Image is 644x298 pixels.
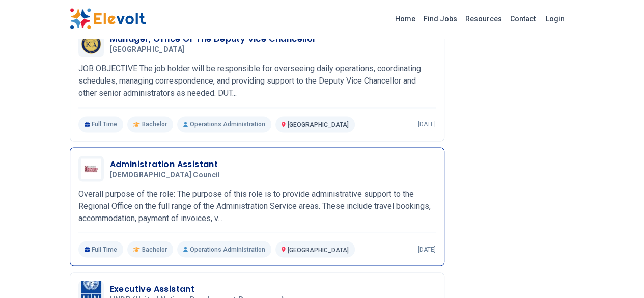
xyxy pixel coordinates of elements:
a: KCA UniversityManager, Office Of The Deputy Vice Chancellor[GEOGRAPHIC_DATA]JOB OBJECTIVE The job... [78,31,436,132]
p: Operations Administration [177,241,271,257]
p: Full Time [78,241,124,257]
a: Login [540,9,571,29]
p: [DATE] [418,120,436,128]
img: KCA University [81,34,101,54]
span: [GEOGRAPHIC_DATA] [288,246,349,253]
a: Danish Refugee CouncilAdministration Assistant[DEMOGRAPHIC_DATA] CouncilOverall purpose of the ro... [78,156,436,257]
span: Bachelor [142,120,167,128]
span: [GEOGRAPHIC_DATA] [288,121,349,128]
p: JOB OBJECTIVE The job holder will be responsible for overseeing daily operations, coordinating sc... [78,63,436,99]
img: Danish Refugee Council [81,158,101,179]
span: [DEMOGRAPHIC_DATA] Council [110,170,220,179]
iframe: Chat Widget [593,249,644,298]
p: Operations Administration [177,116,271,132]
a: Find Jobs [419,11,461,27]
span: [GEOGRAPHIC_DATA] [110,45,185,55]
p: [DATE] [418,245,436,253]
span: Bachelor [142,245,167,253]
h3: Administration Assistant [110,158,225,170]
img: Elevolt [70,8,146,30]
a: Resources [461,11,506,27]
p: Full Time [78,116,124,132]
p: Overall purpose of the role: The purpose of this role is to provide administrative support to the... [78,187,436,224]
h3: Manager, Office Of The Deputy Vice Chancellor [110,33,317,45]
a: Home [391,11,419,27]
h3: Executive Assistant [110,283,289,295]
a: Contact [506,11,540,27]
